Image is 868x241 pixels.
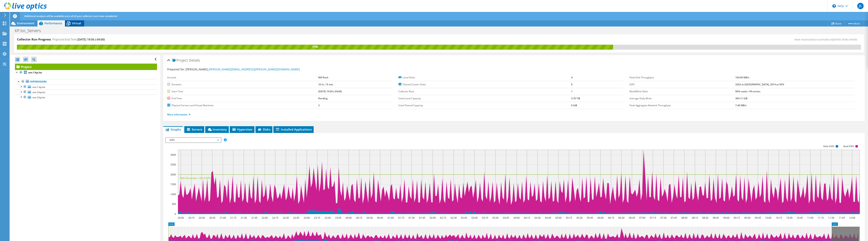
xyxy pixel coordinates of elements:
text: 20:15 [188,216,194,219]
text: 02:00 [429,216,436,219]
b: 3.76 TiB [571,97,580,100]
b: 0 GiB [571,104,577,107]
text: 10:00 [765,216,771,219]
b: 3262 at [GEOGRAPHIC_DATA], 2014 at 95% [735,83,784,86]
span: Installed Applications [275,127,312,131]
text: 00:00 [345,216,352,219]
text: 01:00 [387,216,394,219]
a: Hypervisors [15,79,157,84]
text: 00:15 [356,216,362,219]
text: 04:45 [545,216,551,219]
label: Prepared for: [167,67,185,71]
text: 01:30 [408,216,414,219]
b: Mill Rock [318,76,328,79]
b: [DATE] 19:56 (-04:00) [318,90,342,93]
text: 23:15 [314,216,320,219]
text: 00:45 [377,216,383,219]
span: [DATE] 19:56 (-04:00) [77,37,105,41]
text: 2500 [170,163,176,166]
text: 10:30 [786,216,792,219]
text: 23:30 [324,216,331,219]
a: Project [15,64,157,70]
span: Inventory [207,127,227,131]
h4: Projected End Time: [52,37,105,42]
span: Servers [186,127,202,131]
span: JS [857,3,864,9]
text: 08:30 [702,216,708,219]
text: 22:00 [261,216,268,219]
span: Environment [17,21,34,25]
svg: \n [832,4,836,8]
text: 10:15 [776,216,782,219]
text: 08:00 [681,216,687,219]
label: Account [167,76,318,80]
text: 21:30 [241,216,247,219]
text: Read IOPS [843,145,854,148]
text: 3000 [170,153,176,156]
label: Start Time [167,90,318,93]
text: 10:45 [796,216,803,219]
text: 11:45 [839,216,845,219]
b: 16 hr, 15 min [318,83,333,86]
text: 05:00 [555,216,561,219]
a: esx-1.kp.loc [15,70,157,75]
label: Physical Servers and Virtual Machines [167,103,318,107]
text: 95th Percentile = 2014 IOPS [180,176,211,180]
label: Used Local Capacity [398,96,571,100]
text: 21:00 [220,216,226,219]
span: [PERSON_NAME], [186,67,300,71]
span: esx-3.kp.loc [32,90,45,94]
text: 03:30 [492,216,498,219]
text: 12:00 [849,216,855,219]
label: Collector Runs [398,90,571,93]
text: 23:00 [303,216,310,219]
b: esx-1.kp.loc [28,71,42,74]
text: 03:45 [503,216,509,219]
text: 09:00 [723,216,729,219]
b: 1 [571,90,572,93]
text: 09:15 [733,216,740,219]
b: 0 [571,83,572,86]
text: 11:30 [828,216,834,219]
text: 04:00 [513,216,519,219]
text: 03:00 [471,216,477,219]
text: 06:45 [629,216,635,219]
text: 0 [175,212,176,216]
label: Local Disks [398,76,571,80]
text: 1500 [170,183,176,186]
text: 500 [172,202,176,206]
text: 05:45 [587,216,593,219]
text: 02:45 [461,216,467,219]
b: 96% reads / 4% writes [735,90,760,93]
span: Hypervisor [232,127,252,131]
text: 06:30 [618,216,624,219]
text: 07:30 [660,216,666,219]
text: 08:45 [713,216,719,219]
label: Average Daily Write [629,96,735,100]
text: 02:30 [450,216,457,219]
text: 02:15 [440,216,446,219]
a: [PERSON_NAME][EMAIL_ADDRESS][PERSON_NAME][DOMAIN_NAME] [209,67,300,71]
span: Graphs [165,127,181,131]
a: More Information [167,113,190,116]
text: 05:30 [576,216,582,219]
a: Share [828,20,845,27]
text: 20:00 [178,216,184,219]
label: Peak Aggregate Network Throughput [629,103,735,107]
span: [DATE] 19:56 (-04:00) [833,38,857,41]
span: IOPS [168,138,219,143]
label: End Time [167,96,318,100]
text: 2000 [170,173,176,176]
div: 71% [17,45,613,49]
span: esx-2.kp.loc [32,96,45,99]
a: esx-3.kp.loc [15,90,157,95]
text: 20:30 [198,216,205,219]
span: Next recalculation available at [794,38,859,41]
text: 06:15 [608,216,614,219]
text: 23:45 [335,216,341,219]
text: 07:15 [650,216,656,219]
text: 11:00 [807,216,813,219]
text: 04:15 [524,216,530,219]
text: 00:30 [366,216,373,219]
b: Pending [318,97,328,100]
